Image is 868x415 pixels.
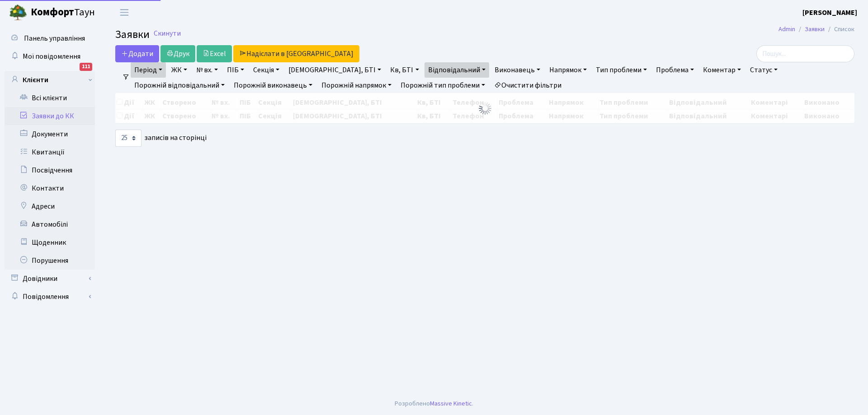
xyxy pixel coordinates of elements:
a: Порожній тип проблеми [397,78,489,93]
a: Заявки [805,24,825,34]
a: Період [131,62,166,78]
a: Admin [778,24,795,34]
div: Розроблено . [395,399,473,409]
span: Панель управління [24,33,85,43]
a: Повідомлення [5,288,95,306]
input: Пошук... [756,45,854,62]
a: ПІБ [223,62,248,78]
a: Порожній виконавець [230,78,316,93]
li: Список [825,24,854,34]
div: 111 [80,63,92,71]
a: Очистити фільтри [491,78,565,93]
a: Автомобілі [5,215,95,233]
a: Щоденник [5,233,95,252]
a: Довідники [5,270,95,288]
select: записів на сторінці [115,130,142,147]
span: Додати [121,49,153,59]
a: Коментар [699,62,745,78]
a: Виконавець [491,62,544,78]
a: Відповідальний [425,62,489,78]
a: Порожній відповідальний [131,78,228,93]
b: [PERSON_NAME] [802,8,857,18]
button: Переключити навігацію [113,5,136,20]
label: записів на сторінці [115,130,207,147]
a: [PERSON_NAME] [802,7,857,18]
a: Друк [160,45,195,62]
a: Статус [746,62,781,78]
a: Напрямок [546,62,590,78]
span: Таун [31,5,95,20]
a: Секція [250,62,283,78]
a: Кв, БТІ [387,62,422,78]
a: Контакти [5,179,95,197]
img: logo.png [9,4,27,22]
span: Мої повідомлення [23,51,80,61]
a: Посвідчення [5,161,95,179]
a: Документи [5,125,95,143]
a: [DEMOGRAPHIC_DATA], БТІ [285,62,385,78]
a: ЖК [168,62,191,78]
a: Надіслати в [GEOGRAPHIC_DATA] [233,45,359,62]
a: Скинути [154,29,181,38]
a: Квитанції [5,143,95,161]
span: Заявки [115,27,150,42]
a: № вх. [193,62,222,78]
a: Адреси [5,197,95,215]
a: Заявки до КК [5,107,95,125]
a: Massive Kinetic [430,399,472,408]
a: Порушення [5,252,95,270]
a: Excel [197,45,232,62]
a: Всі клієнти [5,89,95,107]
a: Порожній напрямок [318,78,395,93]
a: Проблема [652,62,698,78]
nav: breadcrumb [765,20,868,39]
a: Клієнти [5,71,95,89]
a: Тип проблеми [592,62,651,78]
a: Додати [115,45,159,62]
a: Панель управління [5,29,95,47]
a: Мої повідомлення111 [5,47,95,65]
img: Обробка... [478,101,492,116]
b: Комфорт [31,5,74,19]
